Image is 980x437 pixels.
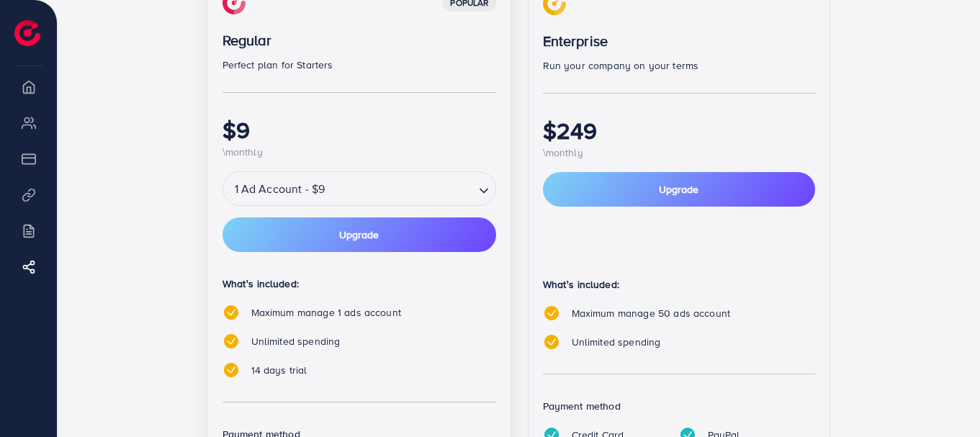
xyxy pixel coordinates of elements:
[329,176,472,202] input: Search for option
[339,230,379,240] span: Upgrade
[543,276,815,293] p: What’s included:
[543,117,815,144] h1: $249
[543,32,815,50] p: Enterprise
[572,335,661,349] span: Unlimited spending
[222,32,496,49] p: Regular
[572,306,731,320] span: Maximum manage 50 ads account
[222,56,496,73] p: Perfect plan for Starters
[222,361,240,379] img: tick
[919,372,969,426] iframe: Chat
[251,305,401,320] span: Maximum manage 1 ads account
[543,57,815,74] p: Run your company on your terms
[14,20,40,46] img: logo
[543,172,815,207] button: Upgrade
[222,333,240,350] img: tick
[222,171,496,206] div: Search for option
[251,334,341,348] span: Unlimited spending
[232,176,328,202] span: 1 Ad Account - $9
[251,363,307,377] span: 14 days trial
[543,305,560,322] img: tick
[543,397,815,415] p: Payment method
[222,275,496,292] p: What’s included:
[222,304,240,321] img: tick
[222,116,496,143] h1: $9
[659,182,698,197] span: Upgrade
[222,145,263,159] span: \monthly
[543,145,583,160] span: \monthly
[222,217,496,252] button: Upgrade
[543,333,560,351] img: tick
